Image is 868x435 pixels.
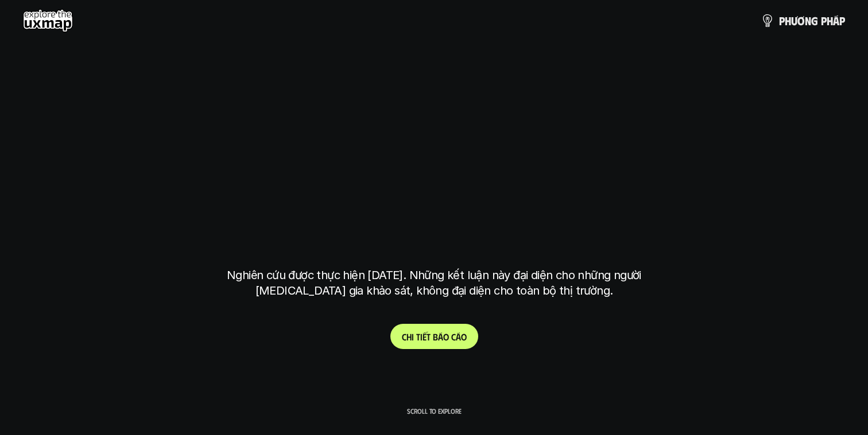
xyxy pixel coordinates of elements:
[433,331,438,342] span: b
[427,331,431,342] span: t
[797,14,805,27] span: ơ
[416,331,420,342] span: t
[761,9,845,32] a: phươngpháp
[451,331,456,342] span: c
[456,331,461,342] span: á
[423,331,427,342] span: ế
[821,14,827,27] span: p
[827,14,833,27] span: h
[805,14,811,27] span: n
[438,331,443,342] span: á
[461,331,467,342] span: o
[406,331,412,342] span: h
[390,324,478,349] a: Chitiếtbáocáo
[791,14,797,27] span: ư
[407,407,462,415] p: Scroll to explore
[219,268,649,299] p: Nghiên cứu được thực hiện [DATE]. Những kết luận này đại diện cho những người [MEDICAL_DATA] gia ...
[443,331,449,342] span: o
[785,14,791,27] span: h
[779,14,785,27] span: p
[224,109,644,158] h1: phạm vi công việc của
[839,14,845,27] span: p
[394,86,482,99] h6: Kết quả nghiên cứu
[420,331,423,342] span: i
[833,14,839,27] span: á
[230,200,639,248] h1: tại [GEOGRAPHIC_DATA]
[402,331,406,342] span: C
[811,14,818,27] span: g
[412,331,414,342] span: i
